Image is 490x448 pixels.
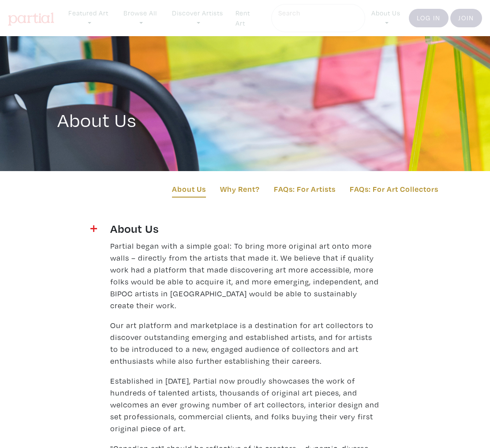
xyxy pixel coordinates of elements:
p: Established in [DATE], Partial now proudly showcases the work of hundreds of talented artists, th... [110,375,379,434]
img: plus.svg [90,225,97,232]
a: Discover Artists [165,4,229,32]
a: About Us [172,183,206,198]
a: Log In [409,9,449,27]
a: Browse All [117,4,164,32]
h4: About Us [110,221,379,235]
a: Featured Art [62,4,115,32]
p: Partial began with a simple goal: To bring more original art onto more walls – directly from the ... [110,240,379,311]
h1: About Us [57,84,433,131]
a: FAQs: For Art Collectors [350,183,438,195]
a: About Us [365,4,407,32]
a: Join [450,9,482,27]
p: Our art platform and marketplace is a destination for art collectors to discover outstanding emer... [110,319,379,367]
a: FAQs: For Artists [274,183,336,195]
input: Search [277,7,357,19]
a: Rent Art [232,4,266,32]
a: Why Rent? [220,183,260,195]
